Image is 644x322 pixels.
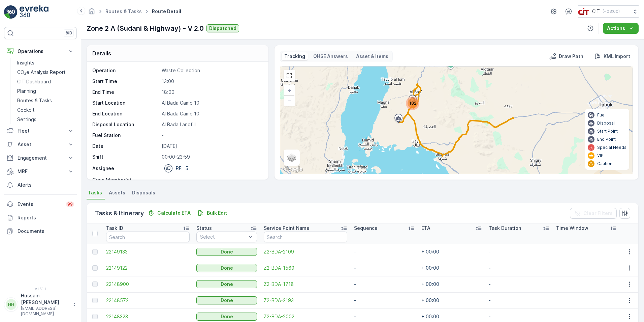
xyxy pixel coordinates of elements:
p: Tasks & Itinerary [95,209,144,218]
input: Search [264,232,347,242]
button: Done [196,280,257,288]
p: Sequence [354,225,378,232]
p: Al Bada Camp 10 [162,100,261,106]
span: Route Detail [151,8,183,15]
a: 22148323 [106,313,190,320]
p: - [162,177,261,183]
p: 00:00-23:59 [162,154,261,160]
p: - [162,132,261,139]
a: Routes & Tasks [14,96,77,105]
button: Clear Filters [570,208,617,219]
p: Routes & Tasks [17,97,52,104]
p: Reports [18,214,74,221]
p: MRF [18,168,63,175]
p: Select [200,234,247,240]
p: Start Time [92,78,159,85]
button: Draw Path [547,52,586,60]
p: Draw Path [559,53,583,60]
p: Task ID [106,225,123,232]
p: ( +03:00 ) [603,9,620,14]
td: - [485,276,553,292]
p: Planning [17,88,36,95]
a: Cockpit [14,105,77,115]
a: Open this area in Google Maps (opens a new window) [282,165,304,174]
button: Engagement [4,151,77,165]
p: Operation [92,67,159,74]
p: Actions [607,25,625,32]
p: End Point [597,137,616,142]
td: - [351,276,418,292]
button: Fleet [4,124,77,138]
a: Layers [284,150,299,165]
p: Special Needs [597,145,626,150]
div: 102 [406,97,419,110]
p: Engagement [18,155,63,161]
p: Al Bada Camp 10 [162,110,261,117]
a: CO₂e Analysis Report [14,68,77,77]
div: HH [6,299,17,310]
p: 13:00 [162,78,261,85]
a: Z2-BDA-1718 [264,281,347,288]
p: Task Duration [489,225,521,232]
p: REL 5 [176,165,188,172]
a: Z2-BDA-2109 [264,248,347,255]
p: 18:00 [162,89,261,96]
a: Z2-BDA-1569 [264,265,347,271]
p: CO₂e Analysis Report [17,69,66,76]
p: Clear Filters [583,210,613,217]
a: Reports [4,211,77,224]
p: Start Point [597,129,618,134]
button: Dispatched [206,24,239,32]
td: - [485,292,553,308]
a: Planning [14,86,77,96]
p: Disposal Location [92,121,159,128]
p: End Location [92,110,159,117]
p: ETA [421,225,430,232]
a: Zoom Out [284,96,294,106]
p: Insights [17,59,34,66]
a: Alerts [4,178,77,192]
a: 22148572 [106,297,190,304]
p: Start Location [92,100,159,106]
p: Cockpit [17,107,35,113]
td: + 00:00 [418,276,485,292]
p: Al Bada Landfill [162,121,261,128]
a: 22148900 [106,281,190,288]
p: End Time [92,89,159,96]
button: Done [196,248,257,256]
div: Toggle Row Selected [92,298,98,303]
div: Toggle Row Selected [92,314,98,319]
td: - [485,260,553,276]
img: cit-logo_pOk6rL0.png [578,8,589,15]
button: Bulk Edit [195,209,230,217]
p: Dispatched [209,25,236,32]
a: Z2-BDA-2193 [264,297,347,304]
p: CIT [592,8,600,15]
p: Fuel [597,112,606,118]
p: Documents [18,228,74,235]
p: Settings [17,116,36,123]
p: Calculate ETA [157,210,191,216]
p: Caution [597,161,612,166]
p: Details [92,49,111,57]
p: Time Window [556,225,588,232]
button: CIT(+03:00) [578,5,639,18]
button: Operations [4,45,77,58]
span: + [288,87,291,93]
td: + 00:00 [418,260,485,276]
p: Asset [18,141,63,148]
td: - [351,244,418,260]
a: Homepage [88,10,95,16]
p: VIP [597,153,604,158]
a: Settings [14,115,77,124]
a: Z2-BDA-2002 [264,313,347,320]
button: Done [196,313,257,321]
p: Fleet [18,128,63,134]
